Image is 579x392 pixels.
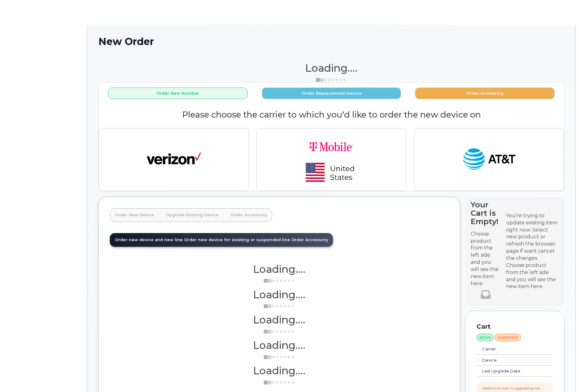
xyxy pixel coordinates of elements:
[415,88,554,99] button: Order Accessory
[110,365,449,376] h1: Loading....
[264,355,295,359] img: ajax-loader-3a6953c30dc77f0bf724df975f13086db4f4c1262e45940f03d1251963f1bf2e.gif
[108,88,248,99] button: Order New Number
[264,304,295,309] img: ajax-loader-3a6953c30dc77f0bf724df975f13086db4f4c1262e45940f03d1251963f1bf2e.gif
[264,278,295,283] img: ajax-loader-3a6953c30dc77f0bf724df975f13086db4f4c1262e45940f03d1251963f1bf2e.gif
[110,264,449,275] h1: Loading....
[161,208,224,222] a: Upgrade Existing Device
[288,133,375,186] img: t-mobile-78392d334a420d5b7f0e63d4fa81f6287a21d394dc80d677554bb55bbab1186f.png
[477,366,539,377] td: Last Upgrade Date
[495,334,521,341] div: suspended
[462,146,516,173] img: at_t-fb3d24644a45acc70fc72cc47ce214d34099dfd970ee3ae2334e4251f9d920fd.png
[99,110,564,119] h2: Please choose the carrier to which you'd like to order the new device on
[110,340,449,351] h1: Loading....
[264,329,295,334] img: ajax-loader-3a6953c30dc77f0bf724df975f13086db4f4c1262e45940f03d1251963f1bf2e.gif
[471,201,500,226] h4: Your Cart is Empty!
[110,208,159,222] a: Order New Device
[98,62,564,74] h1: Loading....
[98,36,564,47] h1: New Order
[115,237,183,242] span: Order new device and new line
[477,344,539,355] td: Carrier
[262,88,401,99] button: Order Replacement Device
[477,334,494,341] div: active
[226,208,272,222] a: Order Accessory
[471,231,500,287] p: Choose product from the left side and you will see the new item here.
[110,314,449,325] h1: Loading....
[110,289,449,300] h1: Loading....
[477,322,553,331] p: Cart
[477,355,539,366] td: Device
[316,78,347,82] img: ajax-loader-3a6953c30dc77f0bf724df975f13086db4f4c1262e45940f03d1251963f1bf2e.gif
[291,237,328,242] span: Order Accessory
[147,146,201,173] img: verizon-ab2890fd1dd4a6c9cf5f392cd2db4626a3dae38ee8226e09bcb5c993c4c79f81.png
[506,212,559,262] div: You're trying to update existing item right now. Select new product or refresh the browser page i...
[264,380,295,385] img: ajax-loader-3a6953c30dc77f0bf724df975f13086db4f4c1262e45940f03d1251963f1bf2e.gif
[506,262,559,290] div: Choose product from the left side and you will see the new item here.
[184,237,290,242] span: Order new device for existing or suspended line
